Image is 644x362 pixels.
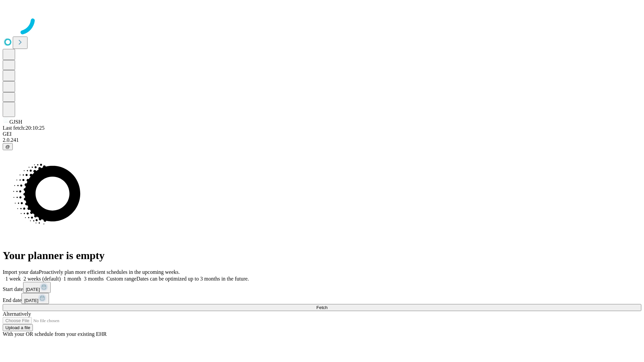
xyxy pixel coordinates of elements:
[26,287,40,292] span: [DATE]
[63,276,81,282] span: 1 month
[316,305,327,310] span: Fetch
[23,276,61,282] span: 2 weeks (default)
[23,282,51,293] button: [DATE]
[3,293,641,304] div: End date
[137,276,249,282] span: Dates can be optimized up to 3 months in the future.
[24,298,38,303] span: [DATE]
[5,144,10,149] span: @
[21,293,49,304] button: [DATE]
[3,131,641,137] div: GEI
[9,119,22,125] span: GJSH
[3,311,31,317] span: Alternatively
[3,282,641,293] div: Start date
[3,137,641,143] div: 2.0.241
[3,304,641,311] button: Fetch
[3,324,33,331] button: Upload a file
[39,269,180,275] span: Proactively plan more efficient schedules in the upcoming weeks.
[5,276,21,282] span: 1 week
[3,249,641,262] h1: Your planner is empty
[3,125,45,131] span: Last fetch: 20:10:25
[3,143,13,150] button: @
[3,331,107,337] span: With your OR schedule from your existing EHR
[106,276,136,282] span: Custom range
[84,276,104,282] span: 3 months
[3,269,39,275] span: Import your data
